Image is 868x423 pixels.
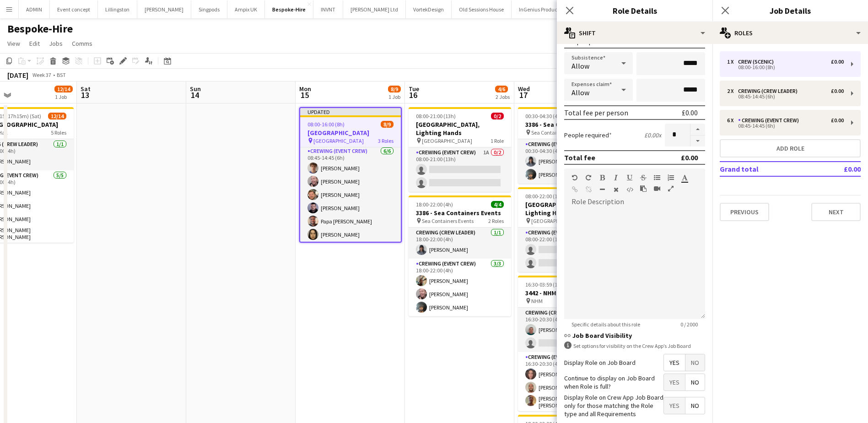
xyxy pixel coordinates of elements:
div: Updated [300,108,401,115]
span: Mon [299,85,311,93]
span: Tue [409,85,419,93]
div: £0.00 [681,153,698,162]
button: Ampix UK [227,0,265,18]
div: Set options for visibility on the Crew App’s Job Board [564,342,705,350]
div: £0.00 [831,117,844,124]
button: Insert video [654,185,660,192]
app-card-role: Crewing (Crew Leader)1/118:00-22:00 (4h)[PERSON_NAME] [409,228,511,259]
button: Previous [720,203,769,221]
span: Sat [81,85,91,93]
span: 08:00-22:00 (14h) [525,193,565,200]
h3: 3386 - Sea Containers Events [518,120,620,129]
div: £0.00 [831,88,844,94]
button: Increase [690,124,705,136]
app-card-role: Crewing (Crew Leader)1/216:30-20:30 (4h)[PERSON_NAME] [518,308,620,352]
span: 08:00-21:00 (13h) [416,113,456,119]
div: 16:30-03:59 (11h29m) (Thu)14/183442 - NHM NHM4 RolesCrewing (Crew Leader)1/216:30-20:30 (4h)[PERS... [518,276,620,411]
span: 1 Role [491,137,504,144]
app-job-card: 18:00-22:00 (4h)4/43386 - Sea Containers Events Sea Containers Events2 RolesCrewing (Crew Leader)... [409,195,511,316]
div: 08:45-14:45 (6h) [727,124,844,128]
span: Jobs [49,39,63,48]
button: Fullscreen [668,185,674,192]
span: 2 Roles [488,217,504,224]
div: [DATE] [7,70,28,80]
div: BST [57,71,66,78]
div: 1 Job [55,93,72,100]
span: No [685,354,705,371]
span: Comms [72,39,92,48]
span: [GEOGRAPHIC_DATA] [531,217,582,224]
div: Total fee [564,153,595,162]
button: Ordered List [668,174,674,181]
button: Undo [571,174,578,181]
button: InGenius Productions [512,0,577,18]
span: 8/9 [381,121,394,128]
a: Jobs [45,38,66,49]
h1: Bespoke-Hire [7,22,73,36]
button: Redo [585,174,592,181]
span: Yes [664,397,685,414]
div: 1 Job [388,93,400,100]
button: Italic [613,174,619,181]
span: [GEOGRAPHIC_DATA] [313,137,364,144]
span: 08:00-16:00 (8h) [307,121,345,128]
app-card-role: Crewing (Event Crew)3/318:00-22:00 (4h)[PERSON_NAME][PERSON_NAME][PERSON_NAME] [409,259,511,316]
span: Yes [664,374,685,390]
h3: [GEOGRAPHIC_DATA], Lighting Hands [518,201,620,217]
td: £0.00 [817,162,861,176]
app-job-card: Updated08:00-16:00 (8h)8/9[GEOGRAPHIC_DATA] [GEOGRAPHIC_DATA]3 RolesCrewing (Crew Leader)2/208:45... [299,107,402,243]
span: 0/2 [491,113,504,119]
button: Old Sessions House [452,0,512,18]
a: View [4,38,24,49]
label: People required [564,131,612,139]
button: Paste as plain text [640,185,647,192]
div: £0.00 x [644,131,661,139]
span: Sea Containers Events [422,217,474,224]
span: 18:00-22:00 (4h) [416,201,453,208]
div: £0.00 [682,108,698,117]
h3: 3442 - NHM [518,289,620,297]
button: HTML Code [626,186,633,193]
span: 14 [189,90,201,100]
button: Singpods [191,0,227,18]
h3: [GEOGRAPHIC_DATA], Lighting Hands [409,120,511,137]
div: Crewing (Event Crew) [738,117,803,124]
app-card-role: Crewing (Event Crew)6/608:45-14:45 (6h)[PERSON_NAME][PERSON_NAME][PERSON_NAME][PERSON_NAME]Papa [... [300,146,401,244]
span: 0 / 2000 [673,321,705,328]
span: 12/14 [48,113,66,119]
a: Comms [68,38,96,49]
span: No [685,397,705,414]
app-card-role: Crewing (Event Crew)2/200:30-04:30 (4h)[PERSON_NAME][PERSON_NAME] [518,139,620,184]
span: 4/4 [491,201,504,208]
span: Wed [518,85,530,93]
button: Horizontal Line [599,186,605,193]
h3: Job Board Visibility [564,331,705,340]
span: Sea Containers Events [531,129,583,136]
button: Add role [720,139,861,157]
span: 17 [517,90,530,100]
button: Next [811,203,861,221]
button: Bold [599,174,605,181]
span: No [685,374,705,390]
div: 2 x [727,88,738,94]
div: 6 x [727,117,738,124]
button: Underline [626,174,633,181]
span: 16:30-03:59 (11h29m) (Thu) [525,281,590,288]
button: Bespoke-Hire [265,0,313,18]
span: [GEOGRAPHIC_DATA] [422,137,472,144]
span: 5 Roles [51,129,66,136]
h3: Role Details [557,5,712,16]
button: [PERSON_NAME] [137,0,191,18]
h3: Job Details [712,5,868,16]
div: 1 x [727,59,738,65]
div: 08:00-21:00 (13h)0/2[GEOGRAPHIC_DATA], Lighting Hands [GEOGRAPHIC_DATA]1 RoleCrewing (Event Crew)... [409,107,511,192]
span: 4/6 [495,86,508,92]
div: Crewing (Crew Leader) [738,88,801,94]
label: Display Role on Job Board [564,358,636,367]
span: 8/9 [388,86,401,92]
button: Text Color [681,174,688,181]
app-job-card: 08:00-22:00 (14h)0/2[GEOGRAPHIC_DATA], Lighting Hands [GEOGRAPHIC_DATA]1 RoleCrewing (Event Crew)... [518,187,620,272]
